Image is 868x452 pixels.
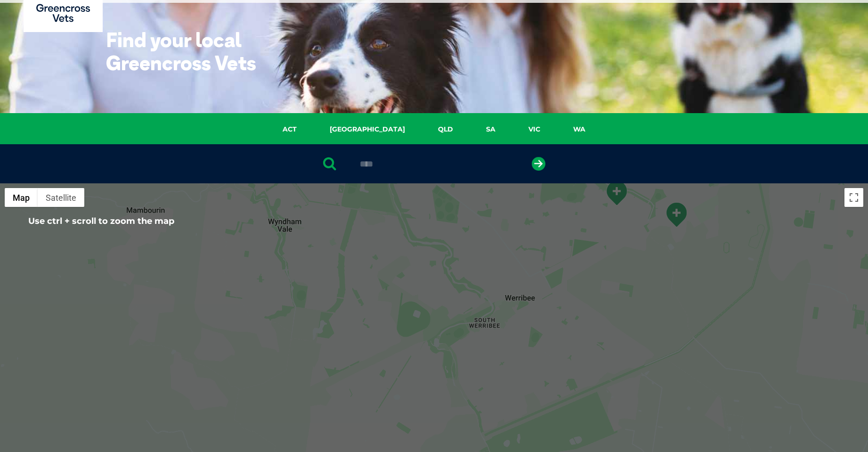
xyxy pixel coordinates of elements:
a: ACT [266,124,313,135]
h1: Find your local Greencross Vets [106,28,292,74]
a: QLD [422,124,470,135]
a: WA [557,124,602,135]
a: SA [470,124,512,135]
button: Show street map [5,188,38,207]
div: Hoppers Crossing [605,180,628,206]
button: Search [850,43,859,52]
a: [GEOGRAPHIC_DATA] [313,124,422,135]
a: VIC [512,124,557,135]
button: Toggle fullscreen view [844,188,863,207]
button: Show satellite imagery [38,188,84,207]
div: Greencross Vet Hospital [665,202,688,228]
